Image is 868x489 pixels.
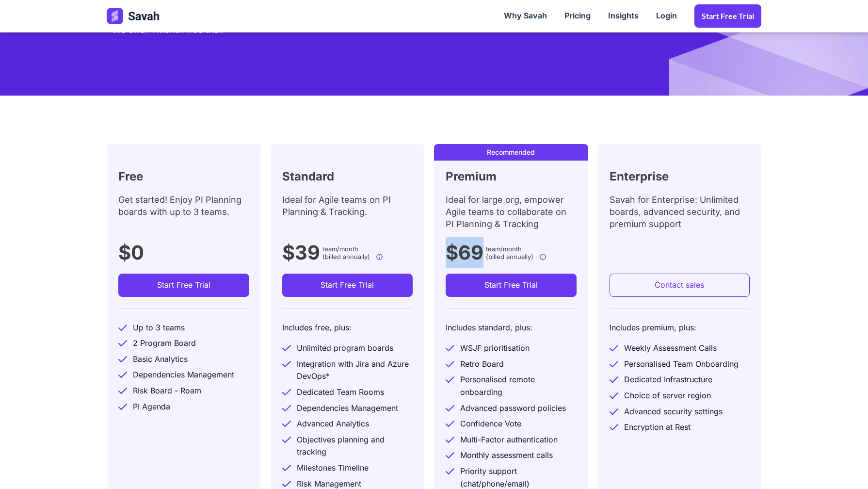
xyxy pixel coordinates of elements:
div: Risk Board - Roam [133,385,201,397]
h2: Standard [282,167,334,186]
img: info [376,253,383,261]
iframe: Chat Widget [820,442,868,489]
label: (billed annually) [322,252,370,262]
a: Contact sales [610,274,750,297]
div: Savah for Enterprise: Unlimited boards, advanced security, and premium support [610,194,750,237]
div: Milestones Timeline [297,462,369,474]
a: Start Free Trial [282,274,413,297]
div: Recommended [437,147,585,158]
h2: Premium [446,167,497,186]
div: Choice of server region [624,390,711,402]
a: Pricing [556,1,599,31]
div: Includes free, plus: [282,322,352,339]
h1: $69 [446,237,483,268]
h2: Free [118,167,143,186]
img: info [539,253,547,261]
div: PI Agenda [133,401,170,413]
div: Ideal for large org, empower Agile teams to collaborate on PI Planning & Tracking [446,194,577,237]
div: Dependencies Management [133,369,234,381]
h1: $39 [282,237,320,268]
div: Dedicated Infrastructure [624,374,712,386]
div: Includes premium, plus: [610,322,696,339]
div: Advanced password policies [460,402,566,415]
div: Retro Board [460,358,504,371]
div: Multi-Factor authentication [460,434,558,446]
label: (billed annually) [486,252,533,262]
div: Dependencies Management [297,402,398,415]
span: team/month [486,244,522,254]
h2: Enterprise [610,167,669,186]
div: Dedicated Team Rooms [297,386,384,399]
div: Basic Analytics [133,353,188,366]
a: Insights [599,1,647,31]
div: Up to 3 teams [133,322,185,334]
div: Personalised Team Onboarding [624,358,739,371]
div: Encryption at Rest [624,421,691,434]
a: Start Free trial [694,4,761,28]
span: team/month [322,244,358,254]
div: Unlimited program boards [297,342,393,355]
div: Confidence Vote [460,418,521,430]
div: Personalised remote onboarding [460,374,577,398]
a: Why Savah [495,1,556,31]
div: Ideal for Agile teams on PI Planning & Tracking. [282,194,413,237]
div: Weekly Assessment Calls [624,342,717,355]
div: Objectives planning and tracking [297,434,413,458]
div: Get started! Enjoy PI Planning boards with up to 3 teams. [118,194,249,237]
div: 2 Program Board [133,337,196,350]
div: Advanced Analytics [297,418,369,430]
a: Login [647,1,686,31]
div: Integration with Jira and Azure DevOps* [297,358,413,383]
a: Start Free Trial [118,274,249,297]
div: Monthly assessment calls [460,449,553,462]
div: Advanced security settings [624,406,723,418]
a: Start Free Trial [446,274,577,297]
div: WSJF prioritisation [460,342,530,355]
div: Includes standard, plus: [446,322,532,339]
h1: $0 [118,237,144,268]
